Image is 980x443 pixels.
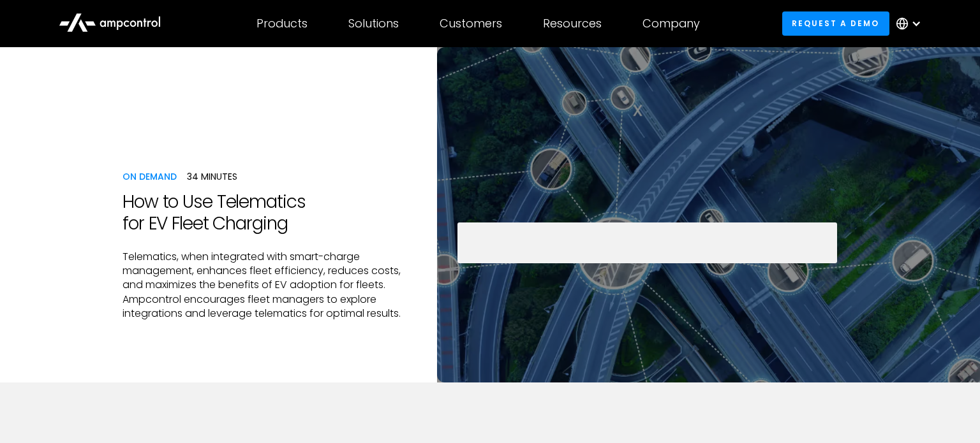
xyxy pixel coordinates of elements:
[642,17,700,31] div: Company
[543,17,602,31] div: Resources
[256,17,308,31] div: Products
[348,17,399,31] div: Solutions
[187,170,237,184] div: 34 minutes
[122,191,417,234] h1: How to Use Telematics for EV Fleet Charging
[782,11,889,35] a: Request a demo
[122,250,417,321] p: Telematics, when integrated with smart-charge management, enhances fleet efficiency, reduces cost...
[440,17,502,31] div: Customers
[122,170,177,184] div: ON DemanD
